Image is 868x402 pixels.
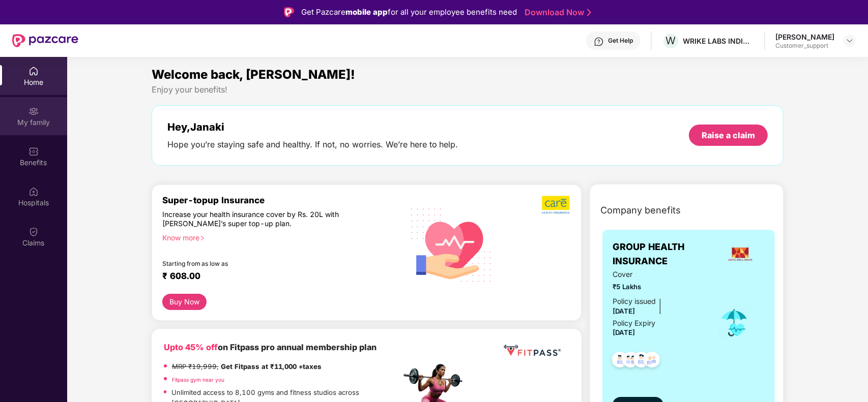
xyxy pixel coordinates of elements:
[683,36,754,46] div: WRIKE LABS INDIA PRIVATE LIMITED
[167,121,458,133] div: Hey, Janaki
[613,307,635,315] span: [DATE]
[162,210,357,229] div: Increase your health insurance cover by Rs. 20L with [PERSON_NAME]’s super top-up plan.
[162,233,395,240] div: Know more
[727,240,754,268] img: insurerLogo
[613,296,656,307] div: Policy issued
[28,227,39,237] img: svg+xml;base64,PHN2ZyBpZD0iQ2xhaW0iIHhtbG5zPSJodHRwOi8vd3d3LnczLm9yZy8yMDAwL3N2ZyIgd2lkdGg9IjIwIi...
[164,342,218,352] b: Upto 45% off
[613,269,704,280] span: Cover
[28,66,39,76] img: svg+xml;base64,PHN2ZyBpZD0iSG9tZSIgeG1sbnM9Imh0dHA6Ly93d3cudzMub3JnLzIwMDAvc3ZnIiB3aWR0aD0iMjAiIG...
[618,349,643,374] img: svg+xml;base64,PHN2ZyB4bWxucz0iaHR0cDovL3d3dy53My5vcmcvMjAwMC9zdmciIHdpZHRoPSI0OC45MTUiIGhlaWdodD...
[345,7,388,17] strong: mobile app
[542,195,571,214] img: b5dec4f62d2307b9de63beb79f102df3.png
[613,318,655,329] div: Policy Expiry
[607,349,632,374] img: svg+xml;base64,PHN2ZyB4bWxucz0iaHR0cDovL3d3dy53My5vcmcvMjAwMC9zdmciIHdpZHRoPSI0OC45NDMiIGhlaWdodD...
[152,67,355,82] span: Welcome back, [PERSON_NAME]!
[502,341,563,360] img: fppp.png
[164,342,377,352] b: on Fitpass pro annual membership plan
[525,7,588,18] a: Download Now
[28,106,39,116] img: svg+xml;base64,PHN2ZyB3aWR0aD0iMjAiIGhlaWdodD0iMjAiIHZpZXdCb3g9IjAgMCAyMCAyMCIgZmlsbD0ibm9uZSIgeG...
[162,294,207,310] button: Buy Now
[172,377,224,383] a: Fitpass gym near you
[172,362,219,370] del: MRP ₹19,999,
[613,240,715,269] span: GROUP HEALTH INSURANCE
[718,306,751,339] img: icon
[629,349,654,374] img: svg+xml;base64,PHN2ZyB4bWxucz0iaHR0cDovL3d3dy53My5vcmcvMjAwMC9zdmciIHdpZHRoPSI0OC45NDMiIGhlaWdodD...
[162,195,401,205] div: Super-topup Insurance
[594,37,604,47] img: svg+xml;base64,PHN2ZyBpZD0iSGVscC0zMngzMiIgeG1sbnM9Imh0dHA6Ly93d3cudzMub3JnLzIwMDAvc3ZnIiB3aWR0aD...
[775,42,834,50] div: Customer_support
[28,146,39,157] img: svg+xml;base64,PHN2ZyBpZD0iQmVuZWZpdHMiIHhtbG5zPSJodHRwOi8vd3d3LnczLm9yZy8yMDAwL3N2ZyIgd2lkdGg9Ij...
[301,6,517,18] div: Get Pazcare for all your employee benefits need
[613,282,704,292] span: ₹5 Lakhs
[640,349,664,374] img: svg+xml;base64,PHN2ZyB4bWxucz0iaHR0cDovL3d3dy53My5vcmcvMjAwMC9zdmciIHdpZHRoPSI0OC45NDMiIGhlaWdodD...
[775,32,834,42] div: [PERSON_NAME]
[587,7,591,18] img: Stroke
[846,37,854,45] img: svg+xml;base64,PHN2ZyBpZD0iRHJvcGRvd24tMzJ4MzIiIHhtbG5zPSJodHRwOi8vd3d3LnczLm9yZy8yMDAwL3N2ZyIgd2...
[702,130,755,141] div: Raise a claim
[613,328,635,336] span: [DATE]
[221,362,322,370] strong: Get Fitpass at ₹11,000 +taxes
[162,271,391,283] div: ₹ 608.00
[199,235,205,241] span: right
[600,203,681,218] span: Company benefits
[284,7,294,17] img: Logo
[167,139,458,150] div: Hope you’re staying safe and healthy. If not, no worries. We’re here to help.
[666,35,676,47] span: W
[403,195,500,294] img: svg+xml;base64,PHN2ZyB4bWxucz0iaHR0cDovL3d3dy53My5vcmcvMjAwMC9zdmciIHhtbG5zOnhsaW5rPSJodHRwOi8vd3...
[608,37,633,45] div: Get Help
[12,34,78,47] img: New Pazcare Logo
[162,260,358,267] div: Starting from as low as
[152,84,784,95] div: Enjoy your benefits!
[28,187,39,197] img: svg+xml;base64,PHN2ZyBpZD0iSG9zcGl0YWxzIiB4bWxucz0iaHR0cDovL3d3dy53My5vcmcvMjAwMC9zdmciIHdpZHRoPS...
